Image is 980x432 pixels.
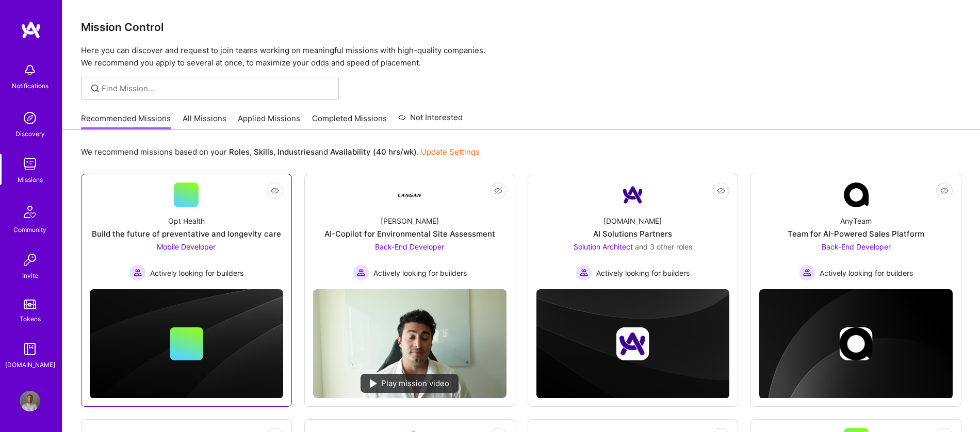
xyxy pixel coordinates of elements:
h3: Mission Control [81,21,961,34]
div: AI-Copilot for Environmental Site Assessment [324,228,495,239]
img: Actively looking for builders [353,264,369,281]
div: Invite [22,270,38,281]
i: icon EyeClosed [271,187,279,195]
img: Actively looking for builders [576,264,592,281]
b: Industries [277,147,315,157]
b: Availability (40 hrs/wk) [330,147,417,157]
div: Notifications [12,80,48,91]
i: icon EyeClosed [940,187,949,195]
img: bell [20,60,40,80]
img: Community [18,200,42,224]
span: Back-End Developer [375,242,444,251]
span: Actively looking for builders [373,268,467,278]
i: icon EyeClosed [717,187,725,195]
a: Company Logo[PERSON_NAME]AI-Copilot for Environmental Site AssessmentBack-End Developer Actively ... [313,182,507,281]
img: Actively looking for builders [799,264,815,281]
a: Update Settings [421,147,480,157]
i: icon EyeClosed [494,187,502,195]
img: teamwork [20,154,40,174]
img: play [370,379,377,388]
img: tokens [24,300,36,309]
span: Actively looking for builders [596,268,690,278]
div: Team for AI-Powered Sales Platform [788,228,924,239]
span: Solution Architect [574,242,633,251]
div: Tokens [20,313,41,324]
span: Back-End Developer [822,242,891,251]
a: Opt HealthBuild the future of preventative and longevity careMobile Developer Actively looking fo... [90,182,283,281]
p: Here you can discover and request to join teams working on meaningful missions with high-quality ... [81,44,961,69]
div: AI Solutions Partners [593,228,672,239]
img: Actively looking for builders [129,264,146,281]
div: Missions [18,174,43,185]
a: Company LogoAnyTeamTeam for AI-Powered Sales PlatformBack-End Developer Actively looking for buil... [759,182,953,281]
div: [PERSON_NAME] [381,215,439,226]
div: [DOMAIN_NAME] [603,215,662,226]
img: cover [536,289,730,398]
div: Play mission video [361,374,459,393]
img: cover [759,289,953,399]
img: Company Logo [844,182,869,207]
a: Recommended Missions [81,113,171,130]
input: Find Mission... [102,83,331,94]
div: Build the future of preventative and longevity care [92,228,281,239]
img: User Avatar [20,391,40,411]
img: Company logo [616,327,649,360]
a: Completed Missions [312,113,387,130]
a: Not Interested [398,111,463,130]
p: We recommend missions based on your , , and . [81,146,480,157]
img: logo [21,21,41,39]
span: Mobile Developer [157,242,216,251]
a: All Missions [183,113,226,130]
img: Company Logo [397,182,422,207]
b: Skills [254,147,273,157]
img: guide book [20,339,40,359]
div: Opt Health [168,215,205,226]
a: Company Logo[DOMAIN_NAME]AI Solutions PartnersSolution Architect and 3 other rolesActively lookin... [536,182,730,281]
img: No Mission [313,289,507,398]
a: Applied Missions [238,113,300,130]
img: Company logo [840,327,873,360]
img: Company Logo [620,182,645,207]
span: Actively looking for builders [150,268,243,278]
div: AnyTeam [840,215,872,226]
span: Actively looking for builders [820,268,913,278]
a: User Avatar [17,391,43,411]
div: [DOMAIN_NAME] [5,359,55,370]
div: Discovery [15,128,45,139]
img: discovery [20,108,40,128]
div: Community [13,224,46,235]
img: Invite [20,250,40,270]
b: Roles [229,147,250,157]
i: icon SearchGrey [89,82,101,94]
span: and 3 other roles [635,242,692,251]
img: cover [90,289,283,398]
